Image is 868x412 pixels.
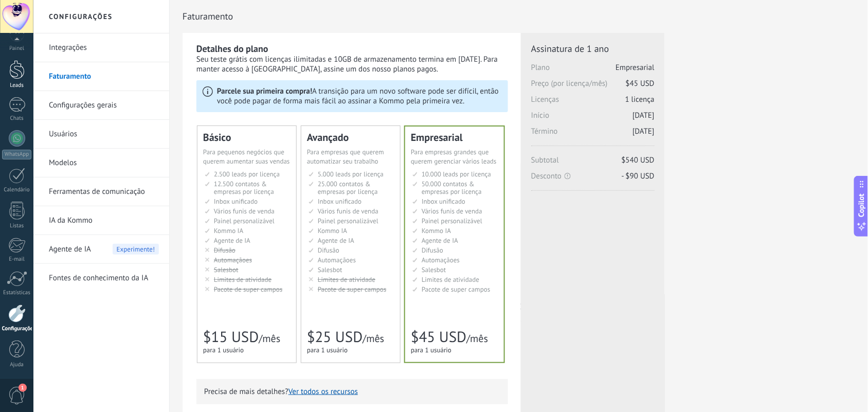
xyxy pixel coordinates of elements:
span: 2.500 leads por licença [214,170,280,178]
button: Ver todos os recursos [288,387,358,397]
span: Inbox unificado [214,197,258,206]
a: IA da Kommo [49,206,159,235]
span: para 1 usuário [203,346,244,354]
span: Faturamento [183,11,233,22]
li: Faturamento [33,62,169,91]
div: Listas [2,223,32,229]
span: Pacote de super campos [318,285,387,294]
span: $45 USD [411,327,466,347]
span: Para pequenos negócios que querem aumentar suas vendas [203,148,290,166]
li: IA da Kommo [33,206,169,235]
b: Detalhes do plano [196,43,268,55]
span: $540 USD [622,155,655,165]
span: Inbox unificado [422,197,465,206]
p: Precisa de mais detalhes? [204,387,500,397]
span: Para empresas grandes que querem gerenciar vários leads [411,148,497,166]
span: Vários funis de venda [422,207,482,216]
span: - $90 USD [622,171,655,181]
span: 5.000 leads por licença [318,170,384,178]
div: WhatsApp [2,150,31,159]
div: Ajuda [2,362,32,368]
span: /mês [466,332,488,345]
li: Usuários [33,120,169,149]
span: Agente de IA [214,236,250,245]
span: 50.000 contatos & empresas por licença [422,180,482,196]
span: 10.000 leads por licença [422,170,491,178]
span: Plano [531,63,655,79]
a: Fontes de conhecimento da IA [49,264,159,293]
span: Painel personalizável [214,217,275,225]
b: Parcele sua primeira compra! [217,86,312,96]
span: Empresarial [616,63,655,73]
span: [DATE] [632,111,655,120]
span: Vários funis de venda [214,207,275,216]
span: 12.500 contatos & empresas por licença [214,180,274,196]
div: Seu teste grátis com licenças ilimitadas e 10GB de armazenamento termina em [DATE]. Para manter a... [196,55,508,74]
span: Kommo IA [318,226,347,235]
span: Agente de IA [318,236,354,245]
div: Chats [2,115,32,122]
span: Inbox unificado [318,197,361,206]
a: Integrações [49,33,159,62]
a: Usuários [49,120,159,149]
p: A transição para um novo software pode ser difícil, então você pode pagar de forma mais fácil ao ... [217,86,502,106]
span: Painel personalizável [422,217,482,225]
span: Limites de atividade [214,275,272,284]
span: $45 USD [626,79,655,88]
a: Agente de IA Experimente! [49,235,159,264]
a: Faturamento [49,62,159,91]
span: Salesbot [318,265,342,274]
span: Agente de IA [422,236,458,245]
span: Pacote de super campos [422,285,491,294]
span: Subtotal [531,155,655,171]
span: Kommo IA [214,226,243,235]
span: para 1 usuário [411,346,451,354]
li: Configurações gerais [33,91,169,120]
div: Avançado [307,132,394,142]
span: /mês [259,332,280,345]
div: Básico [203,132,291,142]
div: Configurações [2,326,32,332]
span: Desconto [531,171,655,181]
span: $15 USD [203,327,259,347]
a: Modelos [49,149,159,177]
span: Início [531,111,655,127]
span: 1 licença [625,95,655,104]
span: 1 [19,384,27,392]
span: /mês [363,332,384,345]
span: Término [531,127,655,142]
span: Pacote de super campos [214,285,283,294]
span: Difusão [422,246,443,255]
span: Vários funis de venda [318,207,378,216]
span: Automaçãoes [422,256,460,264]
span: Limites de atividade [422,275,479,284]
a: Ferramentas de comunicação [49,177,159,206]
li: Ferramentas de comunicação [33,177,169,206]
span: $25 USD [307,327,363,347]
span: Licenças [531,95,655,111]
li: Fontes de conhecimento da IA [33,264,169,292]
span: Assinatura de 1 ano [531,43,655,55]
a: Configurações gerais [49,91,159,120]
span: Kommo IA [422,226,451,235]
span: Difusão [214,246,236,255]
span: para 1 usuário [307,346,348,354]
span: Painel personalizável [318,217,378,225]
li: Modelos [33,149,169,177]
div: Calendário [2,187,32,193]
span: 25.000 contatos & empresas por licença [318,180,378,196]
span: Automaçãoes [214,256,252,264]
span: Salesbot [214,265,239,274]
span: Copilot [857,193,867,217]
span: Experimente! [113,244,159,255]
span: Limites de atividade [318,275,375,284]
span: Difusão [318,246,339,255]
li: Agente de IA [33,235,169,264]
div: E-mail [2,256,32,263]
span: Salesbot [422,265,446,274]
span: Automaçãoes [318,256,356,264]
div: Estatísticas [2,290,32,296]
div: Leads [2,82,32,89]
span: [DATE] [632,127,655,136]
div: Empresarial [411,132,498,142]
